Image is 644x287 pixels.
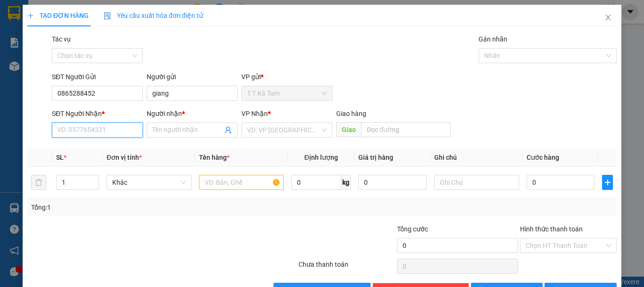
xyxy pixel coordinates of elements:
div: SĐT Người Gửi [52,72,143,82]
div: 0977742031 [8,31,83,44]
span: plus [27,12,34,19]
th: Ghi chú [430,148,523,167]
span: Đơn vị tính [107,154,142,161]
input: Ghi Chú [434,175,519,190]
button: delete [31,175,46,190]
div: Người gửi [147,72,238,82]
span: TẠO ĐƠN HÀNG [27,12,89,19]
div: VP gửi [241,72,332,82]
span: Yêu cầu xuất hóa đơn điện tử [104,12,203,19]
input: VD: Bàn, Ghế [199,175,284,190]
label: Tác vụ [52,35,71,43]
div: 0962048438 [90,31,166,44]
div: Chưa thanh toán [297,259,396,276]
span: Tên hàng [199,154,230,161]
div: T.T Kà Tum [8,8,83,19]
button: Close [595,5,621,31]
img: icon [104,12,111,20]
span: Gửi: [8,9,23,19]
span: T.T Kà Tum [247,86,327,100]
span: user-add [224,126,232,134]
label: Hình thức thanh toán [520,225,583,233]
div: An Sương [90,8,166,19]
div: thu [8,19,83,31]
span: SL [56,154,64,161]
span: Tổng cước [397,225,428,233]
div: Người nhận [147,108,238,119]
span: Khác [112,175,186,189]
span: SL [99,66,112,79]
span: Cước hàng [527,154,559,161]
span: CR : [7,50,22,60]
input: 0 [358,175,426,190]
span: Giao [336,122,361,137]
span: Định lượng [304,154,338,161]
button: plus [602,175,613,190]
span: close [604,14,612,21]
div: Tổng: 1 [31,202,249,213]
label: Gán nhãn [479,35,507,43]
span: Giao hàng [336,110,366,117]
span: Giá trị hàng [358,154,393,161]
span: VP Nhận [241,110,268,117]
span: kg [341,175,351,190]
div: 30.000 [7,49,85,61]
div: lap [90,19,166,31]
div: Tên hàng: 1 thùng ( : 1 ) [8,66,166,78]
span: Nhận: [90,9,113,19]
span: plus [603,179,612,186]
input: Dọc đường [361,122,451,137]
div: SĐT Người Nhận [52,108,143,119]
